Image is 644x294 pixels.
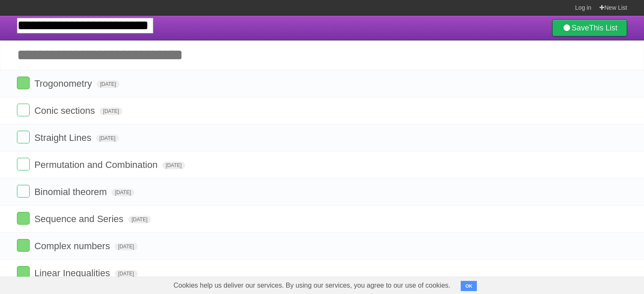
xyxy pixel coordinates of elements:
span: [DATE] [162,162,185,169]
span: [DATE] [97,80,119,88]
span: Binomial theorem [34,187,109,197]
span: [DATE] [115,243,138,250]
a: SaveThis List [552,19,627,36]
label: Done [17,104,30,116]
span: Straight Lines [34,132,94,143]
span: [DATE] [111,189,134,196]
label: Done [17,266,30,279]
label: Done [17,185,30,198]
span: Trogonometry [34,78,94,89]
b: This List [589,24,617,32]
label: Done [17,158,30,170]
span: Complex numbers [34,241,112,251]
span: Sequence and Series [34,214,125,224]
span: [DATE] [100,107,122,115]
span: [DATE] [96,135,119,142]
label: Done [17,239,30,252]
span: Conic sections [34,105,97,116]
label: Done [17,77,30,89]
label: Done [17,212,30,225]
button: OK [461,281,477,291]
span: [DATE] [115,270,138,278]
span: Permutation and Combination [34,159,160,170]
span: Cookies help us deliver our services. By using our services, you agree to our use of cookies. [165,277,459,294]
span: [DATE] [128,216,151,223]
label: Done [17,131,30,143]
span: Linear Inequalities [34,268,112,278]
